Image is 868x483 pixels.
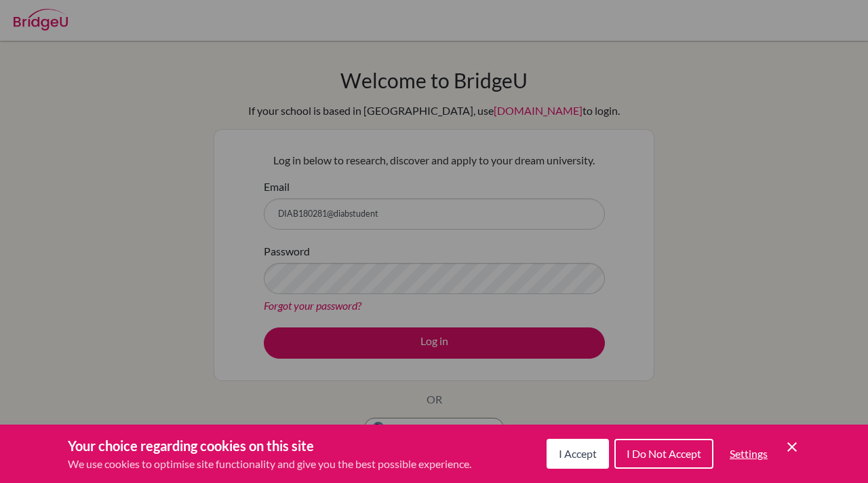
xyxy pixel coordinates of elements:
h3: Your choice regarding cookies on this site [68,435,471,456]
span: I Do Not Accept [627,447,701,460]
button: Settings [719,440,778,467]
span: I Accept [559,447,597,460]
p: We use cookies to optimise site functionality and give you the best possible experience. [68,456,471,472]
button: Save and close [784,439,800,455]
button: I Accept [547,439,609,469]
button: I Do Not Accept [614,439,713,469]
span: Settings [730,447,768,460]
